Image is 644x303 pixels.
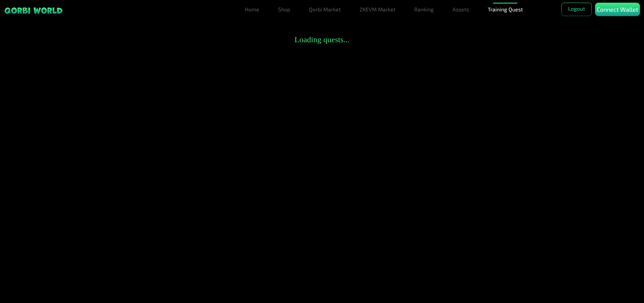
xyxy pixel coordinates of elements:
[242,3,262,16] a: Home
[275,3,293,16] a: Shop
[485,3,526,16] a: Training Quest
[561,3,592,16] button: Logout
[597,5,638,14] p: Connect Wallet
[450,3,472,16] a: Assets
[357,3,398,16] a: ZKEVM Market
[412,3,436,16] a: Ranking
[4,7,63,14] img: sticky brand-logo
[306,3,343,16] a: Qorbi Market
